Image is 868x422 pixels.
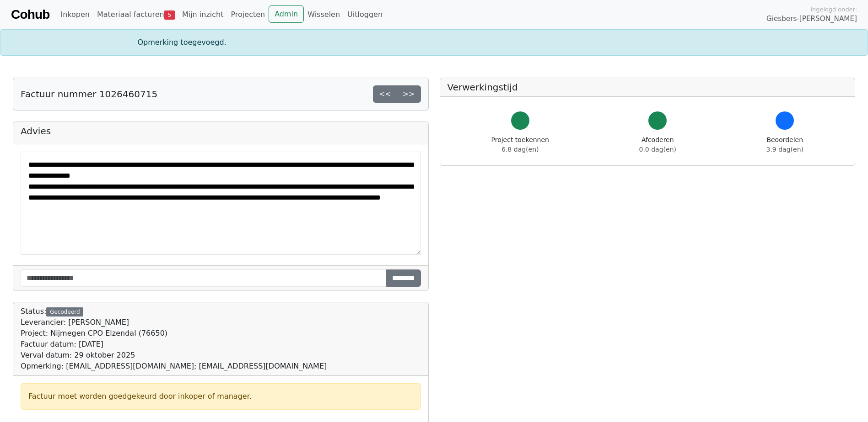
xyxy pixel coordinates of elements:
[57,5,93,24] a: Inkopen
[810,5,857,14] span: Ingelogd onder:
[639,146,676,153] span: 0.0 dag(en)
[269,5,304,23] a: Admin
[93,5,178,24] a: Materiaal facturen5
[639,135,676,154] div: Afcoderen
[21,350,327,361] div: Verval datum: 29 oktober 2025
[373,85,397,103] a: <<
[21,361,327,372] div: Opmerking: [EMAIL_ADDRESS][DOMAIN_NAME]; [EMAIL_ADDRESS][DOMAIN_NAME]
[46,307,83,316] div: Gecodeerd
[766,146,803,153] span: 3.9 dag(en)
[21,306,327,372] div: Status:
[227,5,269,24] a: Projecten
[132,37,736,48] div: Opmerking toegevoegd.
[21,339,327,350] div: Factuur datum: [DATE]
[397,85,421,103] a: >>
[11,4,49,26] a: Cohub
[21,328,327,339] div: Project: Nijmegen CPO Elzendal (76650)
[164,11,175,20] span: 5
[21,89,157,100] h5: Factuur nummer 1026460715
[447,82,848,93] h5: Verwerkingstijd
[766,14,857,24] span: Giesbers-[PERSON_NAME]
[28,391,413,402] div: Factuur moet worden goedgekeurd door inkoper of manager.
[21,317,327,328] div: Leverancier: [PERSON_NAME]
[178,5,227,24] a: Mijn inzicht
[766,135,803,154] div: Beoordelen
[491,135,549,154] div: Project toekennen
[501,146,539,153] span: 6.8 dag(en)
[21,126,421,137] h5: Advies
[344,5,386,24] a: Uitloggen
[304,5,344,24] a: Wisselen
